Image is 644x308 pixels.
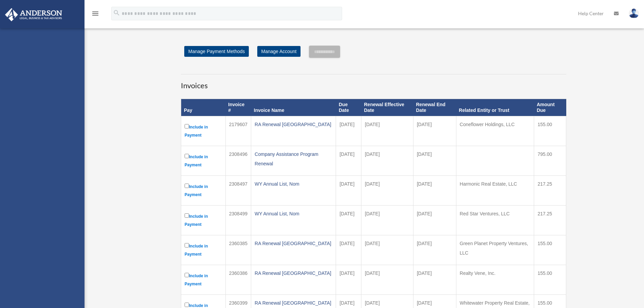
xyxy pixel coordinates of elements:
th: Amount Due [534,99,566,116]
h3: Invoices [181,74,566,91]
td: 2308496 [225,146,251,176]
input: Include in Payment [185,213,189,218]
input: Include in Payment [185,243,189,247]
label: Include in Payment [185,212,222,229]
td: 155.00 [534,235,566,265]
td: [DATE] [336,206,361,235]
th: Due Date [336,99,361,116]
td: [DATE] [413,176,456,206]
td: [DATE] [413,265,456,295]
img: User Pic [629,8,639,18]
div: RA Renewal [GEOGRAPHIC_DATA] [255,298,332,308]
td: [DATE] [413,116,456,146]
div: RA Renewal [GEOGRAPHIC_DATA] [255,120,332,129]
td: [DATE] [336,146,361,176]
td: 2179607 [225,116,251,146]
th: Related Entity or Trust [456,99,534,116]
td: 155.00 [534,265,566,295]
div: WY Annual List, Nom [255,209,332,218]
th: Renewal End Date [413,99,456,116]
input: Include in Payment [185,184,189,188]
th: Renewal Effective Date [361,99,413,116]
td: Red Star Ventures, LLC [456,206,534,235]
td: [DATE] [361,265,413,295]
div: Company Assistance Program Renewal [255,149,332,168]
td: [DATE] [361,235,413,265]
label: Include in Payment [185,152,222,169]
a: Manage Account [257,46,301,57]
td: 2360386 [225,265,251,295]
td: 2308497 [225,176,251,206]
td: [DATE] [361,176,413,206]
label: Include in Payment [185,271,222,288]
td: [DATE] [413,146,456,176]
label: Include in Payment [185,182,222,199]
td: Realty Vene, Inc. [456,265,534,295]
a: menu [91,12,99,18]
td: [DATE] [413,206,456,235]
input: Include in Payment [185,303,189,307]
img: Anderson Advisors Platinum Portal [3,8,64,21]
td: [DATE] [336,116,361,146]
td: [DATE] [413,235,456,265]
td: [DATE] [361,146,413,176]
td: 155.00 [534,116,566,146]
label: Include in Payment [185,242,222,258]
input: Include in Payment [185,273,189,277]
td: Coneflower Holdings, LLC [456,116,534,146]
th: Pay [181,99,226,116]
div: RA Renewal [GEOGRAPHIC_DATA] [255,239,332,248]
td: 217.25 [534,206,566,235]
td: 2308499 [225,206,251,235]
td: Green Planet Property Ventures, LLC [456,235,534,265]
td: [DATE] [336,176,361,206]
i: search [113,9,120,17]
td: 217.25 [534,176,566,206]
i: menu [91,9,99,18]
div: WY Annual List, Nom [255,179,332,189]
td: [DATE] [336,235,361,265]
th: Invoice Name [251,99,336,116]
td: [DATE] [361,206,413,235]
td: 2360385 [225,235,251,265]
label: Include in Payment [185,123,222,139]
td: [DATE] [361,116,413,146]
input: Include in Payment [185,154,189,158]
td: 795.00 [534,146,566,176]
td: [DATE] [336,265,361,295]
th: Invoice # [225,99,251,116]
input: Include in Payment [185,124,189,128]
td: Harmonic Real Estate, LLC [456,176,534,206]
a: Manage Payment Methods [184,46,249,57]
div: RA Renewal [GEOGRAPHIC_DATA] [255,268,332,278]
